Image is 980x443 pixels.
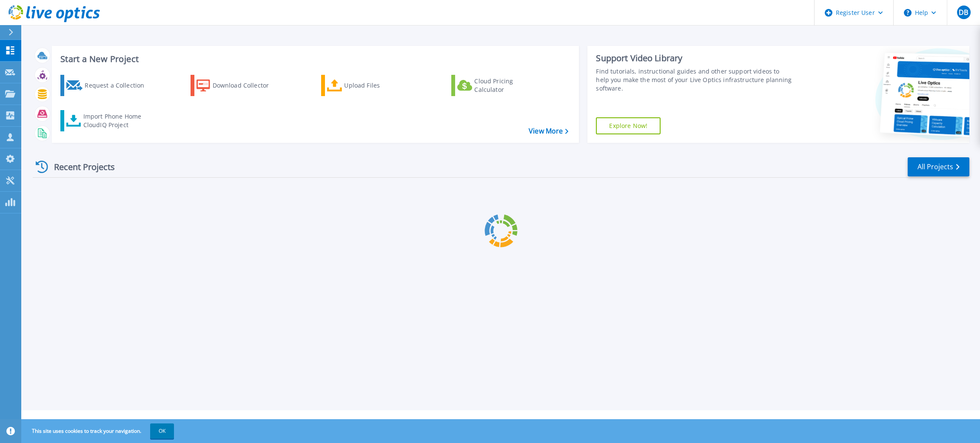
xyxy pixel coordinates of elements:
h3: Start a New Project [60,54,568,64]
a: Explore Now! [596,117,661,134]
button: OK [150,423,174,439]
div: Request a Collection [85,77,153,94]
div: Find tutorials, instructional guides and other support videos to help you make the most of your L... [596,67,792,93]
a: Download Collector [191,75,285,96]
a: View More [529,127,568,135]
div: Upload Files [344,77,412,94]
div: Support Video Library [596,53,792,64]
a: Cloud Pricing Calculator [451,75,546,96]
span: DB [959,9,968,16]
div: Cloud Pricing Calculator [474,77,542,94]
a: Request a Collection [60,75,155,96]
div: Recent Projects [33,156,126,177]
span: This site uses cookies to track your navigation. [23,423,174,439]
a: All Projects [908,157,969,176]
div: Import Phone Home CloudIQ Project [83,112,150,129]
div: Download Collector [213,77,281,94]
a: Upload Files [321,75,416,96]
